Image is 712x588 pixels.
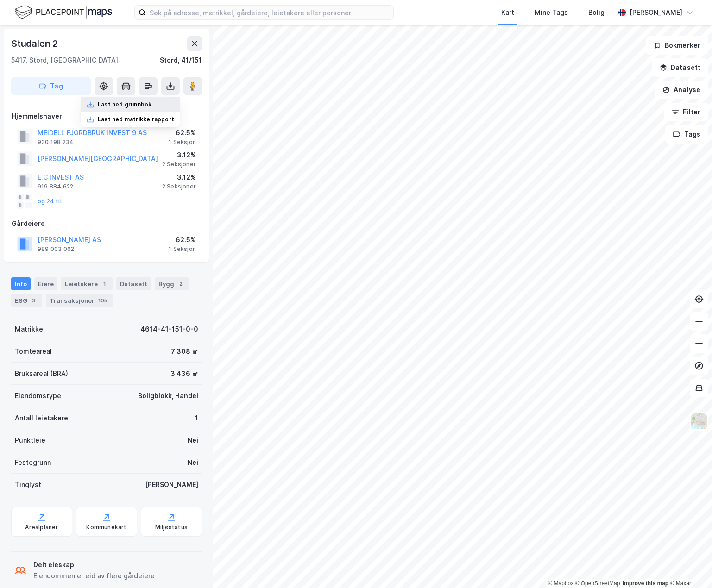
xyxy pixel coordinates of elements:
[646,36,708,55] button: Bokmerker
[630,7,682,18] div: [PERSON_NAME]
[666,544,712,588] div: Kontrollprogram for chat
[155,277,189,290] div: Bygg
[169,138,196,146] div: 1 Seksjon
[690,413,708,430] img: Z
[501,7,514,18] div: Kart
[169,234,196,245] div: 62.5%
[170,368,198,379] div: 3 436 ㎡
[15,324,45,335] div: Matrikkel
[171,346,198,357] div: 7 308 ㎡
[38,183,73,190] div: 919 884 622
[162,183,196,190] div: 2 Seksjoner
[664,103,708,121] button: Filter
[46,294,113,307] div: Transaksjoner
[623,580,668,587] a: Improve this map
[666,544,712,588] iframe: Chat Widget
[15,457,51,468] div: Festegrunn
[655,81,708,99] button: Analyse
[162,172,196,183] div: 3.12%
[116,277,151,290] div: Datasett
[160,55,202,66] div: Stord, 41/151
[195,413,198,424] div: 1
[12,111,202,122] div: Hjemmelshaver
[15,346,52,357] div: Tomteareal
[162,161,196,168] div: 2 Seksjoner
[100,279,109,288] div: 1
[11,36,60,51] div: Studalen 2
[25,524,58,531] div: Arealplaner
[169,245,196,253] div: 1 Seksjon
[86,524,126,531] div: Kommunekart
[145,479,198,490] div: [PERSON_NAME]
[15,390,61,401] div: Eiendomstype
[38,245,74,253] div: 989 003 062
[11,294,42,307] div: ESG
[96,296,109,305] div: 105
[15,413,68,424] div: Antall leietakere
[548,580,573,587] a: Mapbox
[15,479,41,490] div: Tinglyst
[11,277,31,290] div: Info
[176,279,185,288] div: 2
[162,150,196,161] div: 3.12%
[665,125,708,144] button: Tags
[188,457,198,468] div: Nei
[38,138,74,146] div: 930 198 234
[11,77,91,95] button: Tag
[188,435,198,446] div: Nei
[98,116,174,123] div: Last ned matrikkelrapport
[15,435,45,446] div: Punktleie
[535,7,568,18] div: Mine Tags
[34,277,57,290] div: Eiere
[15,4,112,20] img: logo.f888ab2527a4732fd821a326f86c7f29.svg
[15,368,68,379] div: Bruksareal (BRA)
[169,127,196,138] div: 62.5%
[33,559,155,570] div: Delt eieskap
[138,390,198,401] div: Boligblokk, Handel
[11,55,118,66] div: 5417, Stord, [GEOGRAPHIC_DATA]
[140,324,198,335] div: 4614-41-151-0-0
[98,101,151,108] div: Last ned grunnbok
[146,6,393,19] input: Søk på adresse, matrikkel, gårdeiere, leietakere eller personer
[12,218,202,229] div: Gårdeiere
[575,580,620,587] a: OpenStreetMap
[33,570,155,582] div: Eiendommen er eid av flere gårdeiere
[29,296,38,305] div: 3
[155,524,188,531] div: Miljøstatus
[61,277,113,290] div: Leietakere
[652,58,708,77] button: Datasett
[588,7,605,18] div: Bolig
